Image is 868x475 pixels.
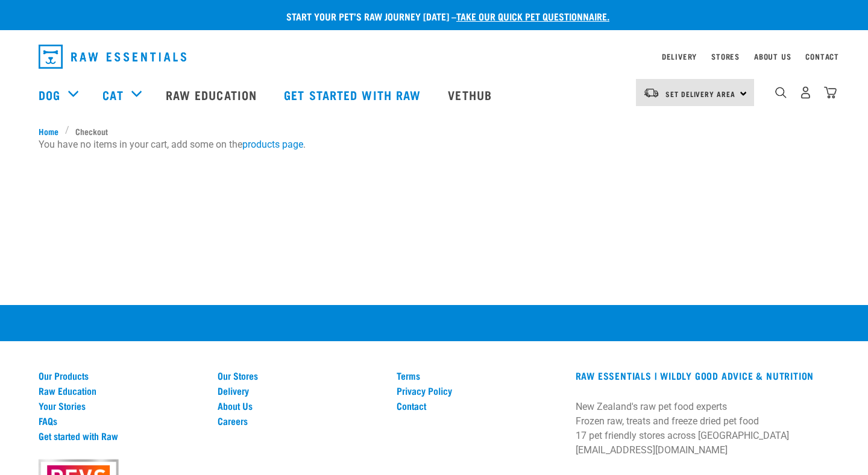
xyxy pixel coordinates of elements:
[218,400,382,411] a: About Us
[242,139,303,150] a: products page
[397,400,561,411] a: Contact
[218,370,382,381] a: Our Stores
[39,430,203,441] a: Get started with Raw
[218,385,382,396] a: Delivery
[218,415,382,426] a: Careers
[754,54,791,58] a: About Us
[39,125,65,137] a: Home
[39,137,829,152] p: You have no items in your cart, add some on the .
[799,86,812,99] img: user.png
[711,54,740,58] a: Stores
[39,86,60,104] a: Dog
[272,71,436,119] a: Get started with Raw
[39,45,186,69] img: Raw Essentials Logo
[39,385,203,396] a: Raw Education
[576,400,829,458] p: New Zealand's raw pet food experts Frozen raw, treats and freeze dried pet food 17 pet friendly s...
[665,92,735,96] span: Set Delivery Area
[643,87,659,98] img: van-moving.png
[576,370,829,381] h3: RAW ESSENTIALS | Wildly Good Advice & Nutrition
[39,400,203,411] a: Your Stories
[29,40,839,74] nav: dropdown navigation
[39,415,203,426] a: FAQs
[456,13,609,19] a: take our quick pet questionnaire.
[39,370,203,381] a: Our Products
[397,385,561,396] a: Privacy Policy
[154,71,272,119] a: Raw Education
[805,54,839,58] a: Contact
[436,71,507,119] a: Vethub
[39,125,829,137] nav: breadcrumbs
[824,86,837,99] img: home-icon@2x.png
[102,86,123,104] a: Cat
[775,87,787,98] img: home-icon-1@2x.png
[662,54,697,58] a: Delivery
[397,370,561,381] a: Terms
